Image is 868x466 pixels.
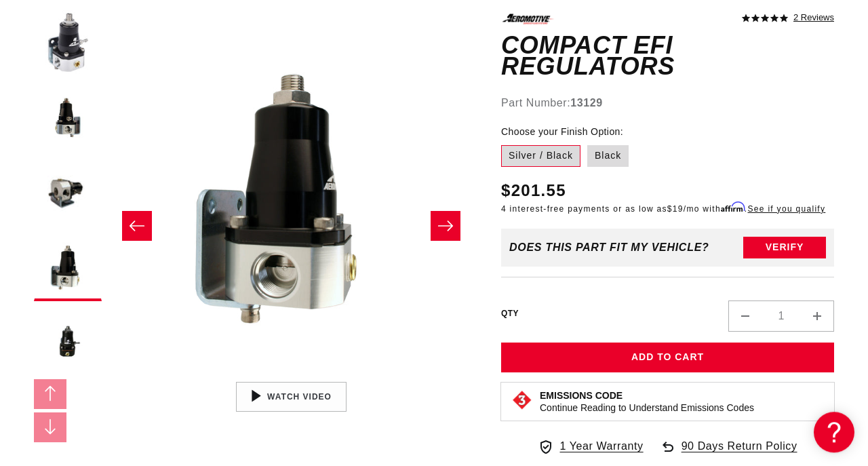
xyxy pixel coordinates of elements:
[501,202,825,214] p: 4 interest-free payments or as low as /mo with .
[501,94,834,111] div: Part Number:
[540,402,754,414] p: Continue Reading to Understand Emissions Codes
[793,14,834,23] a: 2 reviews
[34,84,102,152] button: Load image 2 in gallery view
[540,390,623,401] strong: Emissions Code
[743,236,826,258] button: Verify
[501,178,566,202] span: $201.55
[587,145,629,167] label: Black
[501,34,834,77] h1: Compact EFI Regulators
[501,145,580,167] label: Silver / Black
[559,438,643,455] span: 1 Year Warranty
[34,9,474,442] media-gallery: Gallery Viewer
[501,125,625,139] legend: Choose your Finish Option:
[570,96,603,108] strong: 13129
[501,308,519,319] label: QTY
[431,211,460,241] button: Slide right
[538,438,643,455] a: 1 Year Warranty
[748,203,826,213] a: See if you qualify - Learn more about Affirm Financing (opens in modal)
[509,241,709,253] div: Does This part fit My vehicle?
[667,203,684,213] span: $19
[721,201,745,212] span: Affirm
[540,389,754,414] button: Emissions CodeContinue Reading to Understand Emissions Codes
[34,9,102,77] button: Load image 1 in gallery view
[511,389,533,411] img: Emissions code
[122,211,152,241] button: Slide left
[501,342,834,372] button: Add to Cart
[34,308,102,376] button: Load image 5 in gallery view
[34,159,102,227] button: Load image 3 in gallery view
[34,379,66,409] button: Slide left
[34,233,102,301] button: Load image 4 in gallery view
[34,412,66,442] button: Slide right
